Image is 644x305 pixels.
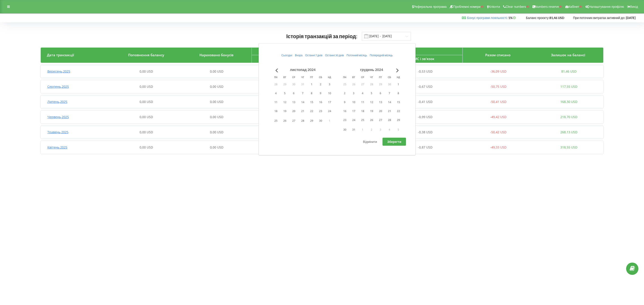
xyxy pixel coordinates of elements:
button: 6 [376,90,385,96]
th: вівторок [280,74,289,81]
span: 0,00 USD [210,84,223,89]
span: Дата транзакції [47,53,74,57]
button: 9 [340,99,349,105]
button: 4 [385,126,394,133]
button: 22 [307,108,316,114]
span: -49,42 USD [490,115,506,119]
span: Попередній місяць [370,54,393,57]
span: 0,00 USD [140,115,153,119]
span: Історія транзакцій за період: [286,33,357,39]
span: Проблемні номери [453,5,481,8]
button: 26 [367,117,376,123]
button: 2 [367,126,376,133]
span: 268,13 USD [560,130,577,134]
th: четвер [367,74,376,81]
button: 30 [316,117,325,124]
span: : [467,16,508,20]
button: 7 [385,90,394,96]
button: 22 [394,108,403,114]
button: 3 [325,81,334,88]
span: При поточних витратах активний до: [573,16,625,20]
span: -49,33 USD [490,145,506,149]
button: 18 [358,108,367,114]
span: Зберегти [387,140,401,144]
button: 23 [340,117,349,123]
strong: 81,46 USD [549,16,564,20]
th: неділя [325,74,334,81]
a: Бонус програми лояльності [467,16,507,20]
span: 81,46 USD [561,69,576,73]
span: -50,75 USD [490,84,506,89]
button: 4 [358,90,367,96]
th: п’ятниця [307,74,316,81]
span: Серпень , 2025 [47,84,69,89]
span: Баланс проєкту: [526,16,549,20]
button: 29 [307,117,316,124]
span: Червень , 2025 [47,115,69,119]
span: Реферальна програма [414,5,447,8]
span: Поточний місяць [347,54,367,57]
button: 30 [340,126,349,133]
button: 27 [358,81,367,88]
button: 10 [349,99,358,105]
button: 13 [376,99,385,105]
button: 24 [325,108,334,114]
span: 117,55 USD [560,84,577,89]
span: 0,00 USD [210,115,223,119]
span: -0,87 USD [418,145,432,149]
span: Сьогодні [282,54,292,57]
button: 19 [367,108,376,114]
strong: [DATE] [626,16,636,20]
button: Go to next month [393,66,402,75]
span: 0,00 USD [210,145,223,149]
button: Відмінити [358,138,382,146]
span: 0,00 USD [140,69,153,73]
button: 25 [358,117,367,123]
span: Вчора [295,54,303,57]
button: 2 [316,81,325,88]
button: 25 [271,117,280,124]
button: 19 [280,108,289,114]
button: 23 [316,108,325,114]
span: Липень , 2025 [47,100,67,104]
span: Останні 7 днів [305,54,322,57]
button: 1 [358,126,367,133]
button: 14 [298,99,307,105]
button: 12 [280,99,289,105]
button: 10 [325,90,334,96]
button: 20 [289,108,298,114]
span: 0,00 USD [210,100,223,104]
button: 21 [385,108,394,114]
th: четвер [298,74,307,81]
span: Нараховано бонусів [199,53,233,57]
button: 12 [367,99,376,105]
button: 6 [289,90,298,96]
span: -50,41 USD [490,100,506,104]
button: 28 [298,117,307,124]
span: Кабінет [568,5,579,8]
button: 11 [358,99,367,105]
div: листопад 2024 [288,67,317,72]
span: Вересень , 2025 [47,69,70,73]
span: 218,70 USD [560,115,577,119]
button: 26 [280,117,289,124]
button: Go to previous month [272,66,281,75]
span: Разом списано [485,53,511,57]
button: 27 [376,117,385,123]
span: 0,00 USD [210,69,223,73]
button: 8 [307,90,316,96]
span: Травень , 2025 [47,130,68,134]
span: 0,00 USD [210,130,223,134]
span: Поповнення балансу [128,53,164,57]
th: середа [358,74,367,81]
span: -0,53 USD [418,69,432,73]
span: -50,42 USD [490,130,506,134]
th: понеділок [271,74,280,81]
button: 28 [385,117,394,123]
span: 318,55 USD [560,145,577,149]
span: 0,00 USD [140,84,153,89]
span: 0,00 USD [140,145,153,149]
span: Numbers reserve [535,5,559,8]
button: 14 [385,99,394,105]
button: 7 [298,90,307,96]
